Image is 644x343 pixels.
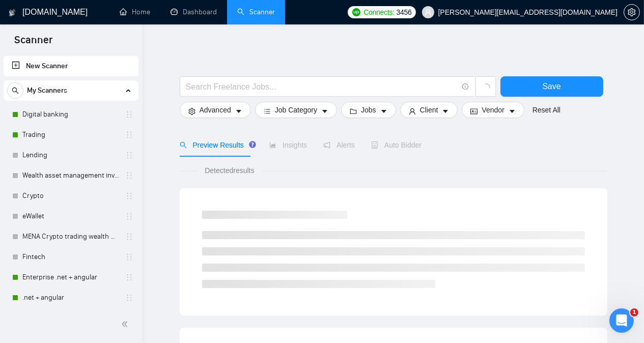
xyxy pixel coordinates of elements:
[624,8,639,16] span: setting
[125,233,133,241] span: holder
[125,212,133,220] span: holder
[198,165,261,176] span: Detected results
[255,102,337,118] button: barsJob Categorycaret-down
[248,140,257,149] div: Tooltip anchor
[341,102,396,118] button: folderJobscaret-down
[121,319,131,329] span: double-left
[425,9,432,16] span: user
[125,294,133,302] span: holder
[361,104,376,116] span: Jobs
[125,171,133,180] span: holder
[22,247,119,267] a: Fintech
[321,107,328,115] span: caret-down
[22,165,119,186] a: Wealth asset management investment
[180,141,187,149] span: search
[462,102,524,118] button: idcardVendorcaret-down
[6,33,61,54] span: Scanner
[482,104,504,116] span: Vendor
[22,226,119,247] a: MENA Crypto trading wealth manag
[186,80,458,93] input: Search Freelance Jobs...
[125,192,133,200] span: holder
[624,4,640,20] button: setting
[269,141,276,149] span: area-chart
[235,107,242,115] span: caret-down
[22,288,119,308] a: .net + angular
[542,80,561,93] span: Save
[442,107,449,115] span: caret-down
[500,76,603,97] button: Save
[171,8,217,16] a: dashboardDashboard
[22,145,119,165] a: Lending
[237,8,275,16] a: searchScanner
[22,206,119,226] a: eWallet
[125,253,133,261] span: holder
[350,107,357,115] span: folder
[420,104,438,116] span: Client
[400,102,458,118] button: userClientcaret-down
[323,141,330,149] span: notification
[125,110,133,119] span: holder
[200,104,231,116] span: Advanced
[481,83,490,93] span: loading
[264,107,271,115] span: bars
[380,107,387,115] span: caret-down
[397,7,412,18] span: 3456
[269,141,307,149] span: Insights
[323,141,355,149] span: Alerts
[180,141,253,149] span: Preview Results
[125,151,133,159] span: holder
[462,83,469,90] span: info-circle
[352,8,360,16] img: upwork-logo.png
[409,107,416,115] span: user
[509,107,516,115] span: caret-down
[371,141,378,149] span: robot
[22,104,119,125] a: Digital banking
[188,107,195,115] span: setting
[12,56,130,76] a: New Scanner
[8,87,23,94] span: search
[371,141,422,149] span: Auto Bidder
[4,56,138,76] li: New Scanner
[9,5,16,21] img: logo
[533,104,561,116] a: Reset All
[180,102,251,118] button: settingAdvancedcaret-down
[22,186,119,206] a: Crypto
[7,82,23,99] button: search
[27,80,67,101] span: My Scanners
[22,125,119,145] a: Trading
[363,7,394,18] span: Connects:
[275,104,317,116] span: Job Category
[630,308,638,317] span: 1
[125,273,133,281] span: holder
[609,308,634,333] iframe: Intercom live chat
[120,8,150,16] a: homeHome
[125,131,133,139] span: holder
[624,8,640,16] a: setting
[22,267,119,288] a: Enterprise .net + angular
[470,107,478,115] span: idcard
